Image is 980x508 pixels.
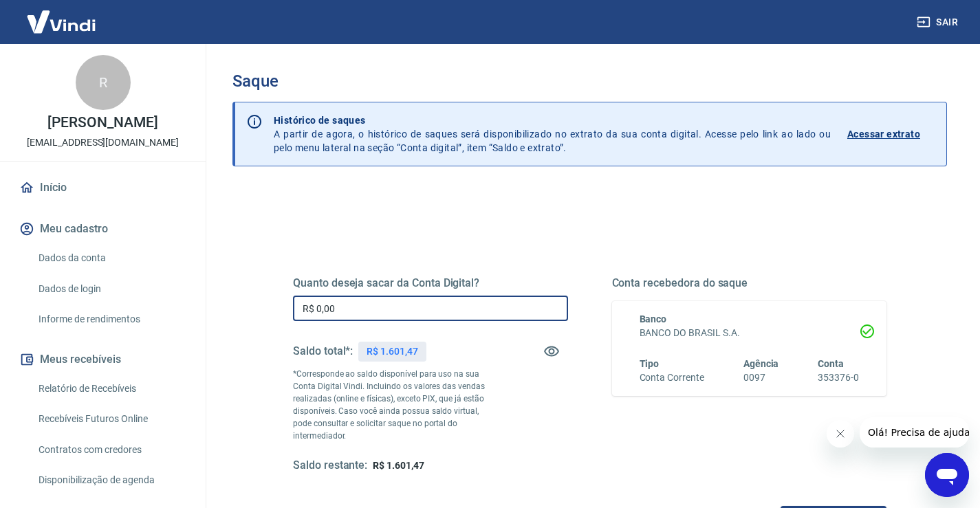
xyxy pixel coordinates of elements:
[33,466,189,494] a: Disponibilização de agenda
[743,358,779,369] span: Agência
[860,417,969,448] iframe: Mensagem da empresa
[33,275,189,303] a: Dados de login
[847,113,935,155] a: Acessar extrato
[743,371,779,385] h6: 0097
[293,459,367,473] h5: Saldo restante:
[925,453,969,497] iframe: Botão para abrir a janela de mensagens
[293,276,568,290] h5: Quanto deseja sacar da Conta Digital?
[232,71,947,91] h3: Saque
[847,127,920,141] p: Acessar extrato
[8,10,116,21] span: Olá! Precisa de ajuda?
[47,115,157,130] p: [PERSON_NAME]
[76,55,131,110] div: R
[33,375,189,403] a: Relatório de Recebíveis
[818,358,844,369] span: Conta
[818,371,859,385] h6: 353376-0
[33,436,189,464] a: Contratos com credores
[827,420,854,448] iframe: Fechar mensagem
[17,344,189,375] button: Meus recebíveis
[612,276,887,290] h5: Conta recebedora do saque
[914,10,963,35] button: Sair
[274,113,831,127] p: Histórico de saques
[17,173,189,203] a: Início
[367,344,417,359] p: R$ 1.601,47
[293,368,499,442] p: *Corresponde ao saldo disponível para uso na sua Conta Digital Vindi. Incluindo os valores das ve...
[33,244,189,272] a: Dados da conta
[33,405,189,433] a: Recebíveis Futuros Online
[293,344,353,358] h5: Saldo total*:
[17,1,106,43] img: Vindi
[640,371,704,385] h6: Conta Corrente
[17,214,189,244] button: Meu cadastro
[33,305,189,333] a: Informe de rendimentos
[640,313,667,324] span: Banco
[27,135,179,150] p: [EMAIL_ADDRESS][DOMAIN_NAME]
[274,113,831,155] p: A partir de agora, o histórico de saques será disponibilizado no extrato da sua conta digital. Ac...
[640,358,660,369] span: Tipo
[640,326,860,340] h6: BANCO DO BRASIL S.A.
[373,460,424,471] span: R$ 1.601,47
